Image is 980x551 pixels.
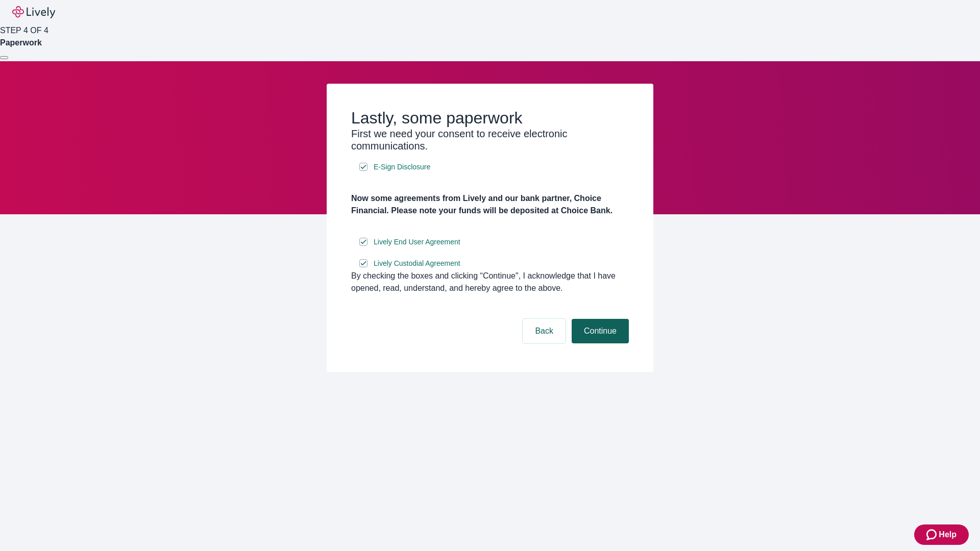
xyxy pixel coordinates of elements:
div: By checking the boxes and clicking “Continue", I acknowledge that I have opened, read, understand... [351,270,629,294]
a: e-sign disclosure document [372,161,432,173]
span: Help [939,529,957,541]
a: e-sign disclosure document [372,257,462,270]
a: e-sign disclosure document [372,236,462,248]
span: Lively End User Agreement [374,237,460,247]
button: Zendesk support iconHelp [914,524,969,545]
button: Back [523,319,566,343]
h2: Lastly, some paperwork [351,108,629,128]
svg: Zendesk support icon [926,529,939,541]
span: Lively Custodial Agreement [374,258,460,269]
h4: Now some agreements from Lively and our bank partner, Choice Financial. Please note your funds wi... [351,192,629,217]
button: Continue [572,319,629,343]
img: Lively [12,6,55,18]
h3: First we need your consent to receive electronic communications. [351,128,629,152]
span: E-Sign Disclosure [374,162,430,172]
